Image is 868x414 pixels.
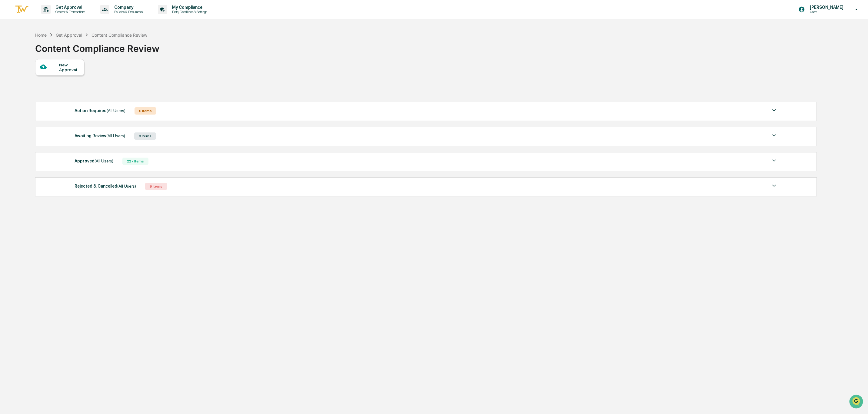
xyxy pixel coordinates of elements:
span: Data Lookup [12,88,38,94]
div: 🖐️ [6,77,11,82]
div: Action Required [75,107,125,115]
a: 🗄️Attestations [42,74,78,85]
div: 🗄️ [44,77,49,82]
span: Preclearance [12,77,39,83]
button: Start new chat [103,48,110,56]
span: (All Users) [106,133,125,138]
div: Content Compliance Review [91,32,147,38]
p: Content & Transactions [51,10,88,14]
div: 9 Items [145,183,167,190]
span: (All Users) [95,159,113,163]
img: 1746055101610-c473b297-6a78-478c-a979-82029cc54cd1 [6,47,17,58]
div: 227 Items [122,158,148,165]
img: caret [770,157,778,164]
iframe: Open customer support [849,394,865,410]
div: 🔎 [6,89,11,94]
span: Attestations [50,77,75,83]
p: How can we help? [6,13,110,23]
div: Content Compliance Review [35,38,159,54]
div: Rejected & Cancelled [75,182,136,190]
div: Home [35,32,47,38]
p: Company [109,5,146,10]
p: [PERSON_NAME] [805,5,846,10]
span: (All Users) [117,184,136,189]
div: Awaiting Review [75,132,125,140]
a: Powered byPylon [43,103,73,108]
img: logo [15,5,29,15]
a: 🖐️Preclearance [4,74,42,85]
div: Start new chat [21,47,99,53]
span: (All Users) [107,108,125,113]
img: caret [770,182,778,189]
input: Clear [16,28,100,34]
p: My Compliance [167,5,210,10]
div: 0 Items [135,107,156,115]
img: caret [770,132,778,139]
div: Get Approval [56,32,82,38]
img: caret [770,107,778,114]
div: Approved [75,157,113,165]
p: Get Approval [51,5,88,10]
p: Users [805,10,846,14]
div: We're available if you need us! [21,53,77,58]
p: Data, Deadlines & Settings [167,10,210,14]
p: Policies & Documents [109,10,146,14]
span: Pylon [60,103,73,108]
div: New Approval [59,62,79,72]
div: 0 Items [134,132,156,140]
a: 🔎Data Lookup [4,86,41,97]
